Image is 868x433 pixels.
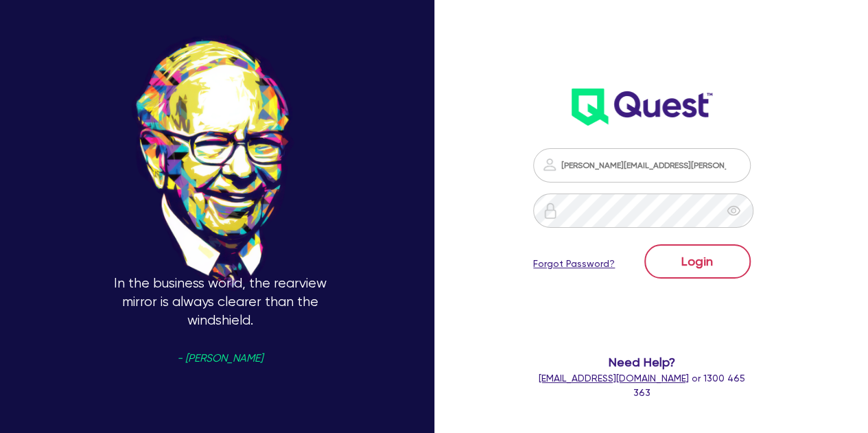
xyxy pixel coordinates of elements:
[727,204,740,218] span: eye
[542,202,559,219] img: icon-password
[533,257,615,271] a: Forgot Password?
[644,244,751,279] button: Login
[539,373,689,384] a: [EMAIL_ADDRESS][DOMAIN_NAME]
[533,148,750,183] input: Email address
[541,156,558,173] img: icon-password
[533,353,750,371] span: Need Help?
[572,89,712,126] img: wH2k97JdezQIQAAAABJRU5ErkJggg==
[177,353,263,364] span: - [PERSON_NAME]
[539,373,745,398] span: or 1300 465 363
